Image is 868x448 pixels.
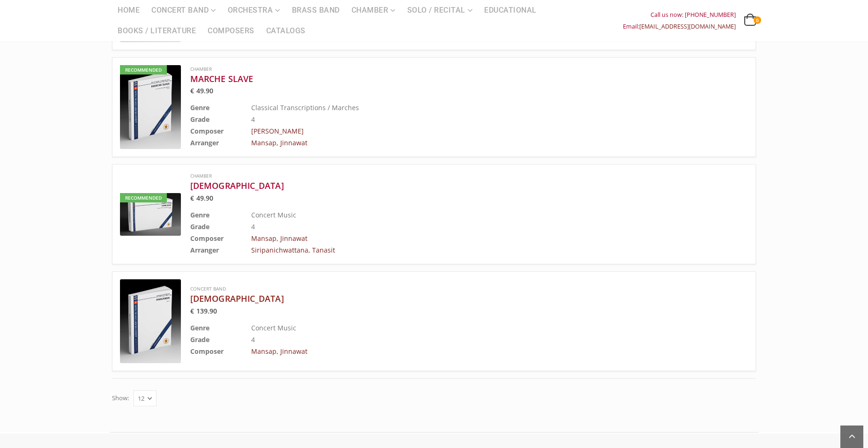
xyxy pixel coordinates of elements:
[112,21,202,41] a: Books / Literature
[120,193,167,202] div: Recommended
[251,102,701,113] td: Classical Transcriptions / Marches
[190,180,701,191] a: [DEMOGRAPHIC_DATA]
[190,234,224,243] b: Composer
[754,16,761,24] span: 0
[120,65,181,149] a: Recommended
[251,347,307,356] a: Mansap, Jinnawat
[190,86,194,95] span: €
[251,113,701,125] td: 4
[202,21,260,41] a: Composers
[190,127,224,135] b: Composer
[120,65,167,75] div: Recommended
[261,21,311,41] a: Catalogs
[623,21,736,32] div: Email:
[190,293,701,304] a: [DEMOGRAPHIC_DATA]
[251,322,701,334] td: Concert Music
[639,22,736,30] a: [EMAIL_ADDRESS][DOMAIN_NAME]
[623,9,736,21] div: Call us now: [PHONE_NUMBER]
[112,392,129,404] label: Show:
[190,103,210,112] b: Genre
[190,194,213,202] bdi: 49.90
[251,127,304,135] a: [PERSON_NAME]
[251,234,307,243] a: Mansap, Jinnawat
[190,66,212,72] a: Chamber
[251,334,701,345] td: 4
[190,323,210,332] b: Genre
[190,194,194,202] span: €
[190,115,210,124] b: Grade
[190,306,217,315] bdi: 139.90
[251,209,701,221] td: Concert Music
[120,193,181,236] a: Recommended
[190,222,210,231] b: Grade
[190,210,210,219] b: Genre
[190,285,226,292] a: Concert Band
[190,335,210,344] b: Grade
[190,306,194,315] span: €
[251,221,701,232] td: 4
[190,347,224,356] b: Composer
[190,138,219,147] b: Arranger
[251,246,335,254] a: Siripanichwattana, Tanasit
[190,86,213,95] bdi: 49.90
[251,138,307,147] a: Mansap, Jinnawat
[190,172,212,179] a: Chamber
[190,73,701,84] a: MARCHE SLAVE
[190,246,219,254] b: Arranger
